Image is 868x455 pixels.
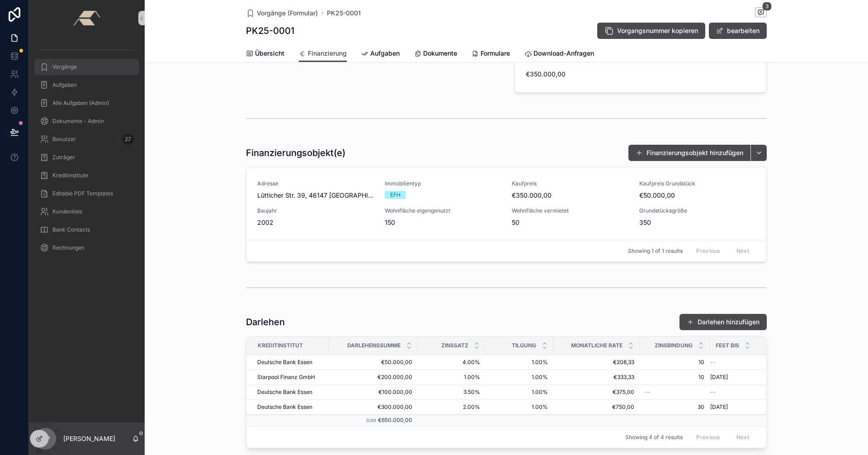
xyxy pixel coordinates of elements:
a: -- [710,359,777,366]
a: €100.000,00 [335,389,412,396]
span: Aufgaben [370,49,400,58]
a: Finanzierung [299,45,347,62]
span: Deutsche Bank Essen [257,389,312,396]
a: Kreditinstitute [34,167,139,184]
a: Bank Contacts [34,222,139,238]
a: Finanzierungsobjekt hinzufügen [628,145,750,161]
span: €750,00 [559,403,634,411]
a: Kundenliste [34,204,139,220]
a: €300.000,00 [335,403,412,411]
span: Kreditinstitute [52,172,88,179]
span: Alle Aufgaben (Admin) [52,100,109,107]
span: Kreditinstitut [258,342,303,349]
h1: PK25-0001 [246,24,294,37]
span: Deutsche Bank Essen [257,403,312,411]
h1: Finanzierungsobjekt(e) [246,147,345,159]
span: Zinsbindung [655,342,693,349]
a: Formulare [472,45,510,63]
span: Formulare [481,49,510,58]
a: Aufgaben [361,45,400,63]
span: Zuträger [52,154,75,161]
a: €208,33 [559,359,634,366]
span: €50.000,00 [639,191,756,200]
span: €350.000,00 [512,191,628,200]
a: €333,33 [559,374,634,381]
a: -- [645,389,704,396]
span: -- [710,359,716,366]
span: Baujahr [257,207,374,214]
span: [DATE] [710,403,728,411]
a: Übersicht [246,45,284,63]
a: Aufgaben [34,77,139,93]
a: 30 [645,403,704,411]
span: Kaufpreis Grundstück [639,180,756,187]
a: 1.00% [491,403,548,411]
a: €375,00 [559,389,634,396]
a: Deutsche Bank Essen [257,403,324,411]
span: Vorgänge (Formular) [257,9,318,18]
div: scrollable content [29,36,145,268]
small: Sum [366,418,376,423]
span: Download-Anfragen [533,49,594,58]
a: 2.00% [423,403,480,411]
a: -- [710,389,777,396]
span: Monatliche Rate [571,342,623,349]
a: 3.50% [423,389,480,396]
span: 1.00% [491,374,548,381]
span: Finanzierung [308,49,347,58]
span: 3 [762,2,772,11]
button: Vorgangsnummer kopieren [597,23,705,39]
span: Grundstücksgröße [639,207,756,214]
span: Starpool Finanz GmbH [257,374,315,381]
span: -- [710,389,716,396]
h1: Darlehen [246,316,285,328]
a: Deutsche Bank Essen [257,389,324,396]
a: Deutsche Bank Essen [257,359,324,366]
button: 3 [755,7,767,19]
a: 1.00% [423,374,480,381]
a: 1.00% [491,389,548,396]
span: €650.000,00 [378,417,412,423]
span: Rechnungen [52,244,85,251]
a: Rechnungen [34,240,139,256]
span: Wohnfläche eigengenutzt [385,207,501,214]
p: [PERSON_NAME] [63,434,115,443]
a: Alle Aufgaben (Admin) [34,95,139,111]
a: Benutzer27 [34,131,139,147]
a: [DATE] [710,374,777,381]
a: AdresseLütticher Str. 39, 46147 [GEOGRAPHIC_DATA]ImmobilientypEFHKaufpreis€350.000,00Kaufpreis Gr... [246,167,766,240]
span: Übersicht [255,49,284,58]
a: 10 [645,374,704,381]
span: Kundenliste [52,208,82,215]
span: Vorgangsnummer kopieren [617,26,698,35]
a: Editable PDF Templates [34,185,139,202]
button: Darlehen hinzufügen [679,314,767,330]
a: 10 [645,359,704,366]
span: Dokumente - Admin [52,118,104,125]
span: 2002 [257,218,374,227]
span: Darlehenssumme [347,342,401,349]
span: Kaufpreis [512,180,628,187]
a: Dokumente [414,45,457,63]
span: 350 [639,218,756,227]
span: Immobilientyp [385,180,501,187]
a: Vorgänge [34,59,139,75]
span: €350.000,00 [526,70,578,79]
div: 27 [122,134,134,145]
span: Benutzer [52,136,76,143]
a: Download-Anfragen [524,45,594,63]
span: Zinssatz [441,342,468,349]
span: Wohnfläche vermietet [512,207,628,214]
a: PK25-0001 [327,9,361,18]
span: 4.00% [423,359,480,366]
span: Bank Contacts [52,226,90,233]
